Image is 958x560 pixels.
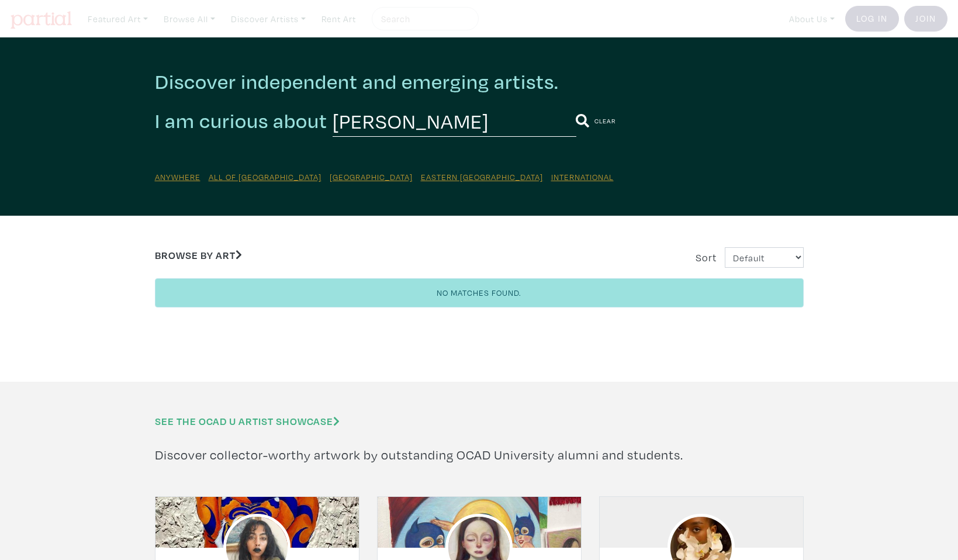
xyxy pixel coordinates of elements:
small: Clear [594,116,616,125]
div: No matches found. [155,278,804,308]
a: See the OCAD U Artist Showcase [155,414,340,428]
h2: Discover independent and emerging artists. [155,69,804,94]
a: Anywhere [155,171,200,182]
p: Discover collector-worthy artwork by outstanding OCAD University alumni and students. [155,445,804,465]
a: Featured Art [82,7,153,31]
a: Discover Artists [226,7,311,31]
a: Browse by Art [155,248,242,262]
a: About Us [784,7,840,31]
a: International [551,171,614,182]
a: All of [GEOGRAPHIC_DATA] [209,171,321,182]
a: Rent Art [316,7,361,31]
span: Sort [696,251,717,264]
input: Search [380,12,468,26]
a: [GEOGRAPHIC_DATA] [330,171,413,182]
a: Browse All [158,7,220,31]
a: Log In [845,6,899,32]
h2: I am curious about [155,108,327,134]
a: Eastern [GEOGRAPHIC_DATA] [421,171,543,182]
a: Join [904,6,947,32]
a: Clear [594,114,616,127]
